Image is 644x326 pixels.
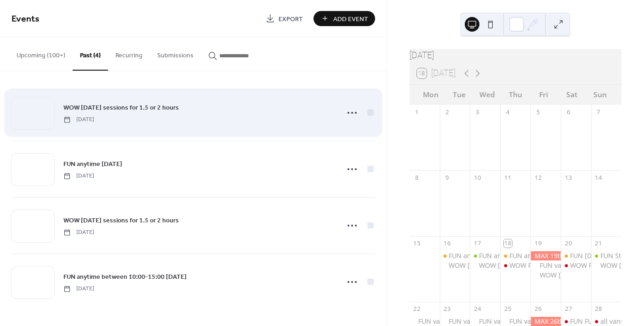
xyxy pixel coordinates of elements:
[473,239,482,248] div: 17
[561,251,591,260] div: FUN 20th Sep 10:30-12:30 or 11:00-12:30 or 19:00-21:00 or 19:00-20:30
[594,108,603,116] div: 7
[500,317,530,326] div: FUN various start times 25th Sep
[63,228,94,237] span: [DATE]
[470,251,500,260] div: FUN anytime 17th Sep
[443,174,451,182] div: 9
[534,305,542,313] div: 26
[509,317,604,326] div: FUN various start times [DATE]
[470,261,500,270] div: WOW 17th Sep sessions for 1.5 or 2 hours
[63,215,179,226] a: WOW [DATE] sessions for 1.5 or 2 hours
[413,108,421,116] div: 1
[570,261,627,270] div: WOW FULL [DATE]
[63,271,187,282] a: FUN anytime between 10:00-15:00 [DATE]
[440,251,470,260] div: FUN anytime between 10:00-15:00 18th Sep
[73,37,108,71] button: Past (4)
[594,239,603,248] div: 21
[9,37,73,70] button: Upcoming (100+)
[410,49,621,62] div: [DATE]
[534,108,542,116] div: 5
[509,251,637,260] div: FUN anytime between 10:00-14:00 [DATE]
[443,108,451,116] div: 2
[413,305,421,313] div: 22
[443,239,451,248] div: 16
[279,14,303,24] span: Export
[530,261,561,270] div: FUN various start times 19th Sep
[500,261,530,270] div: WOW FULLY BOOKED
[530,85,558,105] div: Fri
[63,272,187,282] span: FUN anytime between 10:00-15:00 [DATE]
[530,271,561,280] div: WOW 19th Sep sessions for 1.5 or 2 hours
[564,108,572,116] div: 6
[564,305,572,313] div: 27
[530,317,561,326] div: MAX 26th Sep anytime
[504,108,512,116] div: 4
[63,116,94,124] span: [DATE]
[413,239,421,248] div: 15
[443,305,451,313] div: 23
[504,305,512,313] div: 25
[108,37,150,70] button: Recurring
[449,317,544,326] div: FUN various start times [DATE]
[570,317,622,326] div: FUN FULL [DATE]
[540,261,635,270] div: FUN various start times [DATE]
[479,261,604,270] div: WOW [DATE] sessions for 1.5 or 2 hours
[473,85,501,105] div: Wed
[561,317,591,326] div: FUN FULL 27th Sep
[470,317,500,326] div: FUN various start times 24th Sep
[150,37,201,70] button: Submissions
[530,251,561,260] div: MAX 19th Sep anytime
[63,172,94,180] span: [DATE]
[561,261,591,270] div: WOW FULL 20th Sep
[594,174,603,182] div: 14
[449,261,573,270] div: WOW [DATE] sessions for 1.5 or 2 hours
[591,261,621,270] div: WOW 21st Sep sessions for 1.5 or 2 hours from 11:00 and 15:30
[333,14,368,24] span: Add Event
[259,11,310,26] a: Export
[591,251,621,260] div: FUN Start times from 11:00 and 15:30 for 1.5 or 2 hour sessions 21st Sep
[63,159,122,169] a: FUN anytime [DATE]
[418,317,513,326] div: FUN various start times [DATE]
[479,317,574,326] div: FUN various start times [DATE]
[410,317,440,326] div: FUN various start times 22nd Sep
[564,239,572,248] div: 20
[564,174,572,182] div: 13
[63,285,94,293] span: [DATE]
[63,102,179,113] a: WOW [DATE] sessions for 1.5 or 2 hours
[313,11,375,26] button: Add Event
[594,305,603,313] div: 28
[473,174,482,182] div: 10
[63,160,122,169] span: FUN anytime [DATE]
[63,216,179,226] span: WOW [DATE] sessions for 1.5 or 2 hours
[445,85,473,105] div: Tue
[509,261,576,270] div: WOW FULLY BOOKED
[413,174,421,182] div: 8
[417,85,445,105] div: Mon
[440,261,470,270] div: WOW 16th Sep sessions for 1.5 or 2 hours
[440,317,470,326] div: FUN various start times 23rd Sep
[504,174,512,182] div: 11
[502,85,530,105] div: Thu
[473,108,482,116] div: 3
[558,85,586,105] div: Sat
[534,174,542,182] div: 12
[63,103,179,113] span: WOW [DATE] sessions for 1.5 or 2 hours
[11,10,40,28] span: Events
[473,305,482,313] div: 24
[586,85,614,105] div: Sun
[449,251,576,260] div: FUN anytime between 10:00-15:00 [DATE]
[500,251,530,260] div: FUN anytime between 10:00-14:00 18th Sep
[591,317,621,326] div: all vans fully booked
[479,251,541,260] div: FUN anytime [DATE]
[534,239,542,248] div: 19
[504,239,512,248] div: 18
